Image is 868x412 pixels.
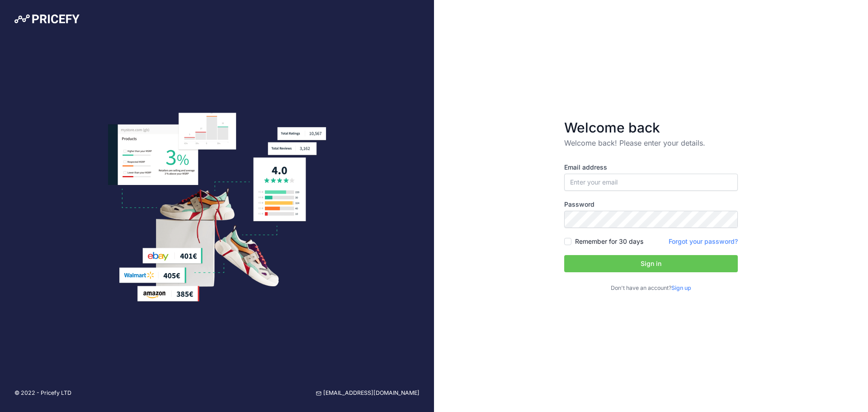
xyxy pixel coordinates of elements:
[564,200,738,209] label: Password
[14,389,71,398] p: © 2022 - Pricefy LTD
[575,237,643,246] label: Remember for 30 days
[564,284,738,293] p: Don't have an account?
[316,389,420,398] a: [EMAIL_ADDRESS][DOMAIN_NAME]
[564,255,738,272] button: Sign in
[671,284,691,291] a: Sign up
[564,163,738,172] label: Email address
[564,174,738,191] input: Enter your email
[564,137,738,148] p: Welcome back! Please enter your details.
[14,14,80,24] img: Pricefy
[669,237,738,245] a: Forgot your password?
[564,119,738,136] h3: Welcome back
